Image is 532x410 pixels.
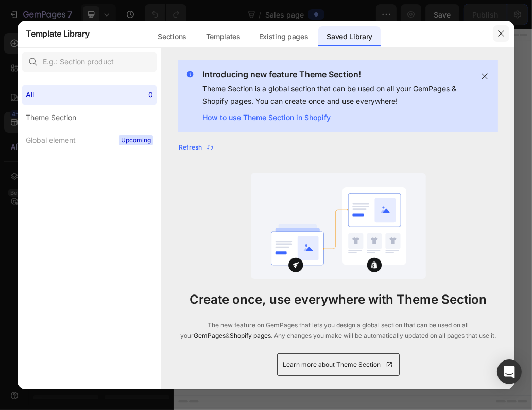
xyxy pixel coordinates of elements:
h1: Create once, use everywhere with Theme Section [190,291,487,308]
button: Refresh [178,140,215,155]
div: Refresh [179,143,214,152]
p: Introducing new feature Theme Section! [202,68,471,80]
div: Open Intercom Messenger [497,359,522,384]
span: Upcoming [119,135,153,145]
span: GemPages [194,332,226,339]
input: E.g.: Section product [22,52,157,72]
div: Saved Library [318,26,381,47]
div: Global element [26,134,76,146]
span: Learn more about Theme Section [283,359,381,370]
a: Learn more about Theme Section [277,353,400,376]
span: Shopify pages [230,332,271,339]
p: The new feature on GemPages that lets you design a global section that can be used on all your & ... [178,320,497,341]
button: Use existing page designs [204,352,321,372]
button: Explore templates [328,352,415,372]
div: Start building with Sections/Elements or [231,331,387,343]
div: Existing pages [251,26,317,47]
div: All [26,89,34,101]
a: How to use Theme Section in Shopify [202,111,471,124]
img: save library [251,173,426,279]
div: Templates [198,26,249,47]
h2: Template Library [26,20,89,47]
p: Theme Section is a global section that can be used on all your GemPages & Shopify pages. You can ... [202,83,471,107]
div: Sections [149,26,194,47]
div: Theme Section [26,111,76,124]
div: 0 [148,89,153,101]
